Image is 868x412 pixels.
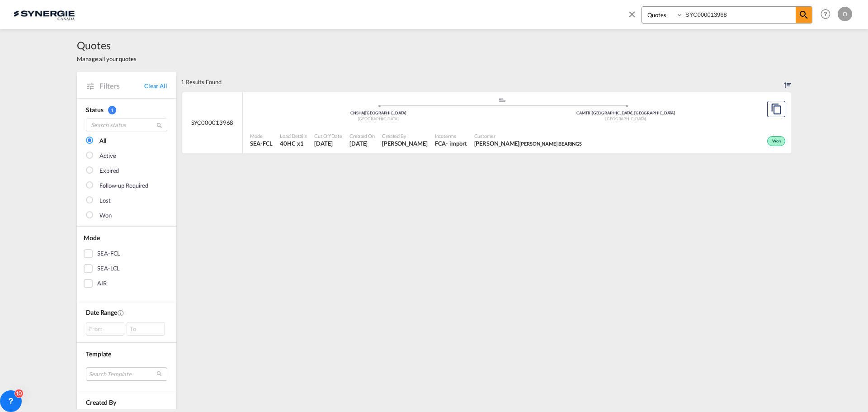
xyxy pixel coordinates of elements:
div: Status 1 [86,105,167,114]
span: Status [86,106,103,114]
div: Help [818,6,838,23]
span: [GEOGRAPHIC_DATA] [605,116,646,121]
md-icon: Created On [117,309,124,317]
input: Search status [86,118,167,132]
span: 11 Aug 2025 [349,139,375,147]
a: Clear All [144,82,167,90]
span: Mode [84,234,100,242]
span: Date Range [86,308,117,316]
md-icon: icon-close [627,9,637,19]
md-checkbox: SEA-LCL [84,264,170,273]
span: [GEOGRAPHIC_DATA] [358,116,399,121]
span: Load Details [280,133,307,139]
md-icon: assets/icons/custom/ship-fill.svg [497,98,508,102]
span: | [364,110,365,115]
div: FCA import [435,139,467,147]
div: AIR [97,279,107,288]
span: | [590,110,592,115]
div: FCA [435,139,446,147]
span: Filters [99,81,144,91]
span: icon-close [627,6,642,28]
div: Won [99,211,112,220]
input: Enter Quotation Number [683,7,796,23]
div: Sort by: Created On [784,72,791,92]
div: All [99,137,106,146]
span: From To [86,322,167,336]
img: 1f56c880d42311ef80fc7dca854c8e59.png [14,4,75,24]
md-icon: icon-magnify [798,9,809,20]
div: O [838,7,852,21]
div: Follow-up Required [99,181,148,190]
md-icon: assets/icons/custom/copyQuote.svg [771,104,782,114]
div: SEA-LCL [97,264,120,273]
div: Lost [99,196,111,205]
span: Template [86,350,111,358]
span: SEA-FCL [250,139,273,147]
div: - import [446,139,467,147]
span: 11 Aug 2025 [314,139,342,147]
span: CAMTR [GEOGRAPHIC_DATA], [GEOGRAPHIC_DATA] [576,110,675,115]
div: To [127,322,165,336]
span: Manage all your quotes [77,55,137,63]
span: SYC000013968 [191,118,234,127]
div: SEA-FCL [97,249,120,258]
span: Customer [474,133,582,139]
div: 1 Results Found [181,72,222,92]
span: Incoterms [435,133,467,139]
span: Help [818,6,833,22]
span: Cut Off Date [314,133,342,139]
span: icon-magnify [796,7,812,23]
button: Copy Quote [767,101,785,117]
div: Won [767,136,785,146]
span: Mode [250,133,273,139]
div: Expired [99,166,119,175]
span: Quotes [77,38,137,52]
span: ADAM LENETSKY ALLEN BEARINGS [474,139,582,147]
span: CNSHA [GEOGRAPHIC_DATA] [350,110,406,115]
span: Created On [349,133,375,139]
span: Created By [382,133,428,139]
div: SYC000013968 assets/icons/custom/ship-fill.svgassets/icons/custom/roll-o-plane.svgOriginShanghai ... [182,92,791,154]
span: 1 [108,106,116,114]
span: Created By [86,398,116,406]
div: From [86,322,124,336]
span: Rosa Ho [382,139,428,147]
md-icon: icon-magnify [156,122,163,129]
div: Active [99,152,116,161]
span: [PERSON_NAME] BEARINGS [519,141,582,147]
span: Won [772,138,783,145]
span: 40HC x 1 [280,139,307,147]
md-checkbox: SEA-FCL [84,249,170,258]
md-checkbox: AIR [84,279,170,288]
